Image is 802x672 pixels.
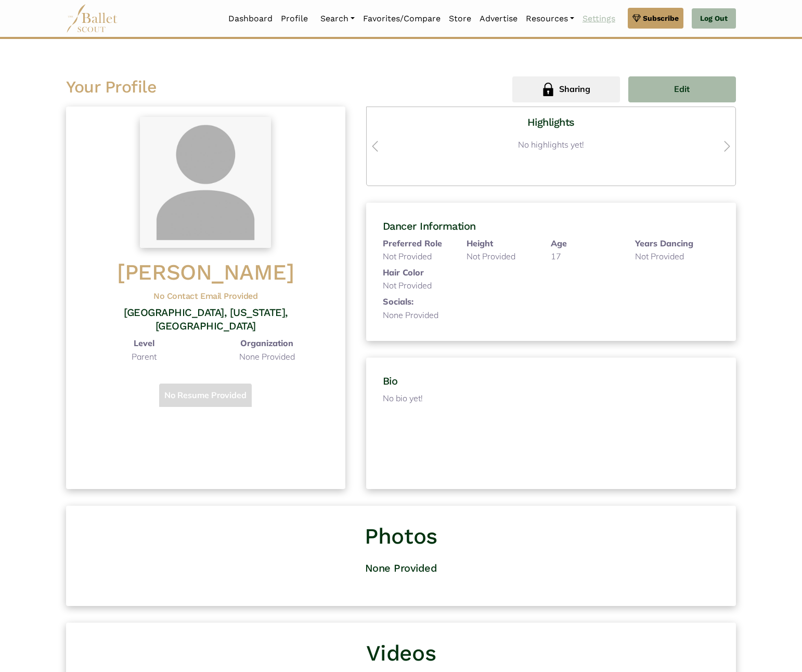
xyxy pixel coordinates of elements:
[277,8,312,30] a: Profile
[578,8,619,30] a: Settings
[383,309,438,322] p: None Provided
[132,351,157,362] span: Parent
[628,8,683,29] a: Subscribe
[375,115,727,129] h4: Highlights
[628,76,736,102] button: Edit
[551,238,567,248] b: Age
[467,251,480,261] span: Not
[316,8,359,30] a: Search
[383,250,450,263] p: Not Provided
[383,374,719,388] h4: Bio
[674,83,690,96] span: Edit
[467,238,493,248] b: Height
[643,12,679,24] span: Subscribe
[383,219,719,233] h4: Dancer Information
[359,8,445,30] a: Favorites/Compare
[383,238,442,248] b: Preferred Role
[512,76,620,102] button: Sharing
[375,133,727,157] p: No highlights yet!
[224,8,277,30] a: Dashboard
[383,296,413,307] b: Socials:
[692,8,736,29] a: Log Out
[87,639,715,668] h1: Videos
[482,251,515,261] span: Provided
[383,279,450,293] p: Not Provided
[383,267,424,278] b: Hair Color
[134,338,154,348] b: Level
[205,350,328,364] p: None Provided
[445,8,475,30] a: Store
[635,238,693,248] b: Years Dancing
[240,338,293,348] b: Organization
[66,76,393,98] h2: Your Profile
[126,561,676,575] h4: None Provided
[635,250,703,263] p: Not Provided
[475,8,522,30] a: Advertise
[124,306,288,332] span: [GEOGRAPHIC_DATA], [US_STATE], [GEOGRAPHIC_DATA]
[83,291,329,302] h5: No Contact Email Provided
[83,258,329,287] h1: [PERSON_NAME]
[551,250,618,263] p: 17
[383,392,719,470] p: No bio yet!
[522,8,578,30] a: Resources
[632,12,641,24] img: gem.svg
[140,117,271,248] img: dummy_profile_pic.jpg
[74,522,728,551] h1: Photos
[559,83,590,96] span: Sharing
